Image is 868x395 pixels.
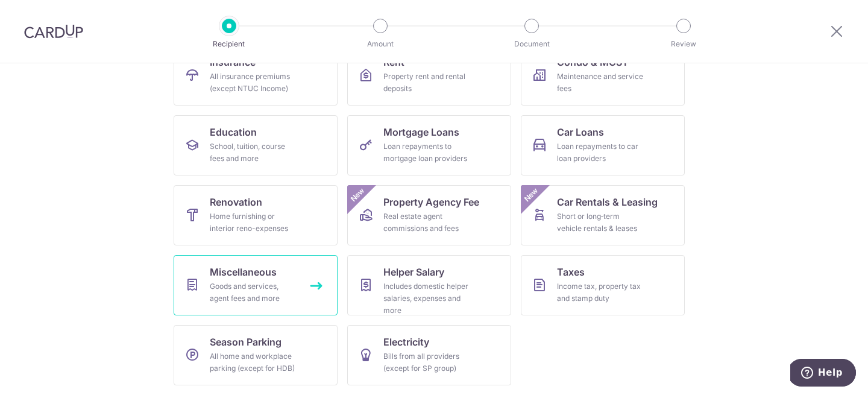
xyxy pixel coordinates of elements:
a: EducationSchool, tuition, course fees and more [174,115,338,175]
p: Review [639,38,728,50]
a: ElectricityBills from all providers (except for SP group) [347,325,511,385]
span: Car Rentals & Leasing [557,195,658,209]
a: Property Agency FeeReal estate agent commissions and feesNew [347,185,511,245]
a: InsuranceAll insurance premiums (except NTUC Income) [174,45,338,106]
div: Loan repayments to mortgage loan providers [383,141,470,165]
span: Property Agency Fee [383,195,479,209]
div: Property rent and rental deposits [383,71,470,95]
span: Season Parking [210,335,281,349]
a: Car LoansLoan repayments to car loan providers [521,115,685,175]
div: All home and workplace parking (except for HDB) [210,350,297,374]
a: RenovationHome furnishing or interior reno-expenses [174,185,338,245]
div: Goods and services, agent fees and more [210,280,297,305]
a: Car Rentals & LeasingShort or long‑term vehicle rentals & leasesNew [521,185,685,245]
p: Recipient [184,38,274,50]
a: RentProperty rent and rental deposits [347,45,511,106]
div: Includes domestic helper salaries, expenses and more [383,280,470,317]
div: Income tax, property tax and stamp duty [557,280,644,305]
div: Loan repayments to car loan providers [557,141,644,165]
a: TaxesIncome tax, property tax and stamp duty [521,255,685,315]
a: Season ParkingAll home and workplace parking (except for HDB) [174,325,338,385]
span: New [521,185,541,205]
p: Document [487,38,576,50]
span: Renovation [210,195,262,209]
span: Car Loans [557,125,604,139]
span: Electricity [383,335,429,349]
a: Condo & MCSTMaintenance and service fees [521,45,685,106]
span: New [348,185,368,205]
iframe: Opens a widget where you can find more information [790,359,856,389]
span: Help [28,8,52,19]
span: Education [210,125,257,139]
div: All insurance premiums (except NTUC Income) [210,71,297,95]
div: Home furnishing or interior reno-expenses [210,210,297,235]
div: Bills from all providers (except for SP group) [383,350,470,374]
span: Helper Salary [383,265,444,279]
span: Taxes [557,265,585,279]
a: Helper SalaryIncludes domestic helper salaries, expenses and more [347,255,511,315]
a: MiscellaneousGoods and services, agent fees and more [174,255,338,315]
span: Miscellaneous [210,265,277,279]
img: CardUp [24,24,83,39]
p: Amount [336,38,425,50]
span: Mortgage Loans [383,125,459,139]
div: Short or long‑term vehicle rentals & leases [557,210,644,235]
div: Real estate agent commissions and fees [383,210,470,235]
div: School, tuition, course fees and more [210,141,297,165]
div: Maintenance and service fees [557,71,644,95]
a: Mortgage LoansLoan repayments to mortgage loan providers [347,115,511,175]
